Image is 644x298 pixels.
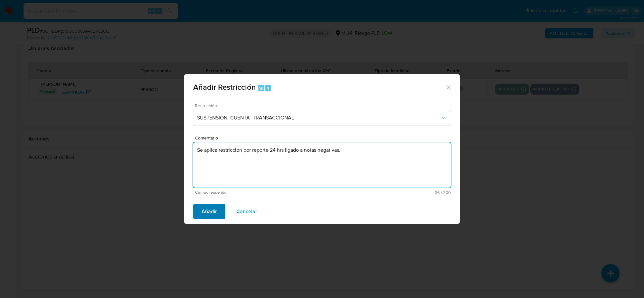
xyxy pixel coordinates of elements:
[195,103,452,108] span: Restricción
[228,204,266,219] button: Cancelar
[236,204,257,219] span: Cancelar
[202,204,217,219] span: Añadir
[195,136,453,140] span: Comentario
[193,110,451,126] button: Restriction
[323,190,451,195] span: Máximo 200 caracteres
[197,115,440,121] span: SUSPENSION_CUENTA_TRANSACCIONAL
[258,85,263,91] span: Alt
[267,85,269,91] span: 4
[193,204,225,219] button: Añadir
[193,142,451,188] textarea: Se aplica restriccion por reporte 24 hrs ligado a notas negativas.
[193,81,256,93] span: Añadir Restricción
[195,190,323,195] span: Campo requerido
[445,84,451,90] button: Cerrar ventana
